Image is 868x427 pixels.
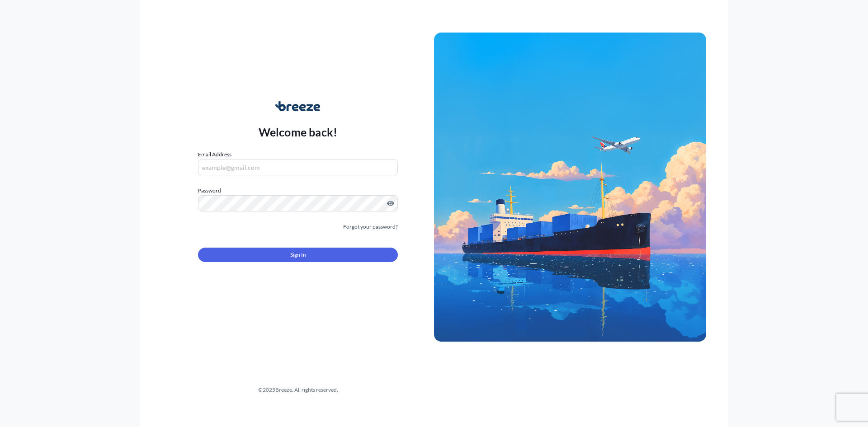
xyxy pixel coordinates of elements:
[198,150,231,159] label: Email Address
[198,159,398,175] input: example@gmail.com
[162,385,434,394] div: © 2025 Breeze. All rights reserved.
[290,250,306,259] span: Sign In
[343,222,398,231] a: Forgot your password?
[198,248,398,262] button: Sign In
[434,33,706,342] img: Ship illustration
[198,186,398,195] label: Password
[259,125,338,139] p: Welcome back!
[387,200,394,207] button: Show password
